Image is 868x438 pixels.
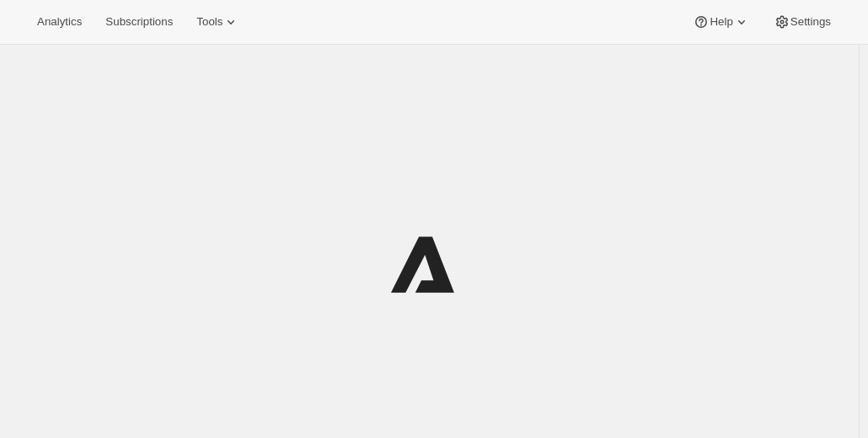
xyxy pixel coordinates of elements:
span: Subscriptions [105,15,173,29]
span: Tools [196,15,222,29]
button: Analytics [27,10,92,34]
button: Subscriptions [95,10,183,34]
button: Settings [764,10,841,34]
span: Analytics [37,15,82,29]
button: Tools [186,10,249,34]
span: Help [710,15,732,29]
span: Settings [790,15,831,29]
button: Help [683,10,759,34]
